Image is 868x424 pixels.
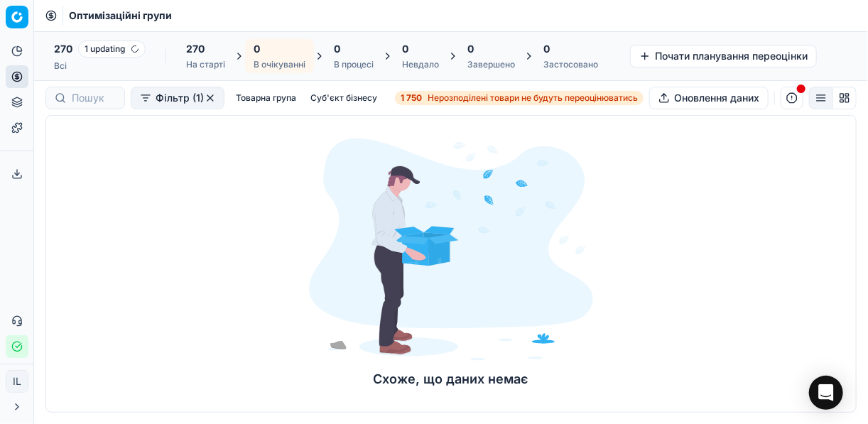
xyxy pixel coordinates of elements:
[334,59,374,70] div: В процесі
[186,59,225,70] div: На старті
[402,42,408,56] span: 0
[630,45,817,67] button: Почати планування переоцінки
[305,89,383,107] button: Суб'єкт бізнесу
[402,59,439,70] div: Невдало
[395,91,644,105] a: 1 750Нерозподілені товари не будуть переоцінюватись
[6,371,28,392] span: IL
[649,87,769,109] button: Оновлення даних
[230,89,302,107] button: Товарна група
[54,60,146,72] div: Всі
[401,92,422,104] strong: 1 750
[254,42,260,56] span: 0
[54,42,72,56] span: 270
[6,370,28,393] button: IL
[428,92,638,104] span: Нерозподілені товари не будуть переоцінюватись
[543,59,598,70] div: Застосовано
[467,42,474,56] span: 0
[309,369,593,389] div: Схоже, що даних немає
[69,9,172,23] span: Оптимізаційні групи
[809,376,843,410] div: Open Intercom Messenger
[78,40,146,58] span: 1 updating
[543,42,550,56] span: 0
[254,59,305,70] div: В очікуванні
[131,87,224,109] button: Фільтр (1)
[69,9,172,23] nav: breadcrumb
[334,42,340,56] span: 0
[186,42,205,56] span: 270
[72,91,116,105] input: Пошук
[467,59,515,70] div: Завершено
